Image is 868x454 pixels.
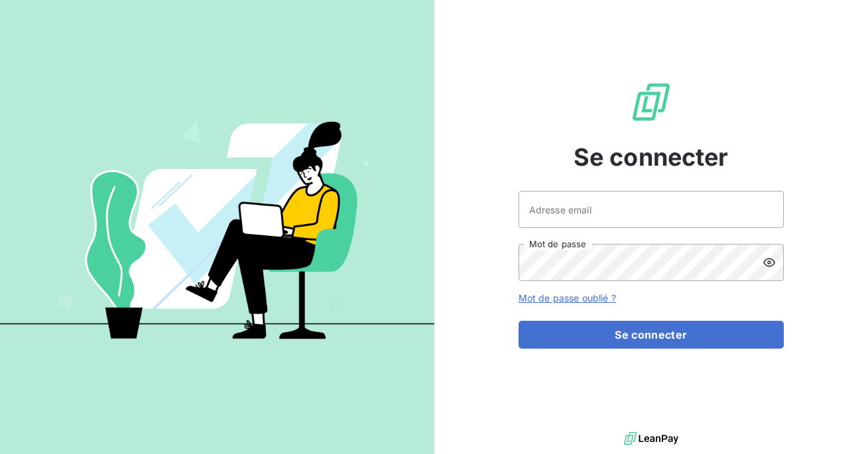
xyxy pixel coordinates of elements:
[630,81,672,123] img: Logo LeanPay
[624,429,678,449] img: logo
[519,292,616,304] a: Mot de passe oublié ?
[519,191,784,228] input: placeholder
[574,139,729,175] span: Se connecter
[519,321,784,349] button: Se connecter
